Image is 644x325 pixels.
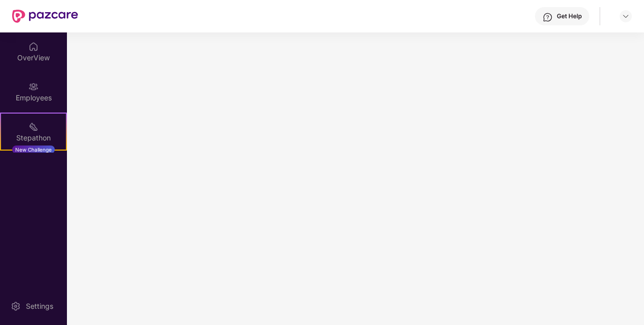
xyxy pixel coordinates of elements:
[557,12,582,20] div: Get Help
[28,42,39,52] img: svg+xml;base64,PHN2ZyBpZD0iSG9tZSIgeG1sbnM9Imh0dHA6Ly93d3cudzMub3JnLzIwMDAvc3ZnIiB3aWR0aD0iMjAiIG...
[12,10,78,23] img: New Pazcare Logo
[543,12,553,22] img: svg+xml;base64,PHN2ZyBpZD0iSGVscC0zMngzMiIgeG1sbnM9Imh0dHA6Ly93d3cudzMub3JnLzIwMDAvc3ZnIiB3aWR0aD...
[11,301,21,311] img: svg+xml;base64,PHN2ZyBpZD0iU2V0dGluZy0yMHgyMCIgeG1sbnM9Imh0dHA6Ly93d3cudzMub3JnLzIwMDAvc3ZnIiB3aW...
[12,146,55,154] div: New Challenge
[23,301,56,311] div: Settings
[622,12,630,20] img: svg+xml;base64,PHN2ZyBpZD0iRHJvcGRvd24tMzJ4MzIiIHhtbG5zPSJodHRwOi8vd3d3LnczLm9yZy8yMDAwL3N2ZyIgd2...
[1,133,66,143] div: Stepathon
[28,82,39,92] img: svg+xml;base64,PHN2ZyBpZD0iRW1wbG95ZWVzIiB4bWxucz0iaHR0cDovL3d3dy53My5vcmcvMjAwMC9zdmciIHdpZHRoPS...
[28,122,39,132] img: svg+xml;base64,PHN2ZyB4bWxucz0iaHR0cDovL3d3dy53My5vcmcvMjAwMC9zdmciIHdpZHRoPSIyMSIgaGVpZ2h0PSIyMC...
